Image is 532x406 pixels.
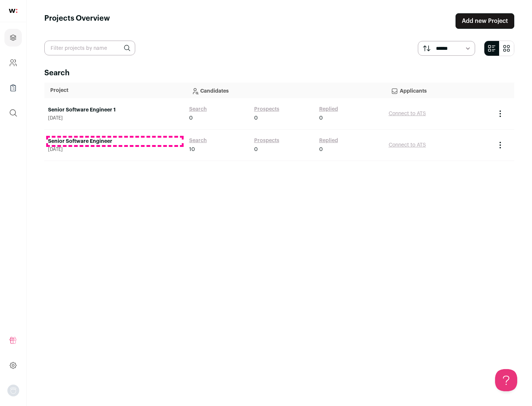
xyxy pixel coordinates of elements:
[495,369,517,391] iframe: Help Scout Beacon - Open
[189,114,193,122] span: 0
[254,146,258,153] span: 0
[189,137,207,144] a: Search
[4,79,22,97] a: Company Lists
[254,106,279,113] a: Prospects
[9,9,17,13] img: wellfound-shorthand-0d5821cbd27db2630d0214b213865d53afaa358527fdda9d0ea32b1df1b89c2c.svg
[319,146,323,153] span: 0
[389,111,426,116] a: Connect to ATS
[7,385,19,396] button: Open dropdown
[319,114,323,122] span: 0
[44,13,110,29] h1: Projects Overview
[319,106,338,113] a: Replied
[4,54,22,72] a: Company and ATS Settings
[48,138,182,145] a: Senior Software Engineer
[496,109,505,118] button: Project Actions
[189,146,195,153] span: 10
[50,87,180,94] p: Project
[7,385,19,396] img: nopic.png
[191,83,379,98] p: Candidates
[389,142,426,148] a: Connect to ATS
[4,29,22,47] a: Projects
[48,115,182,121] span: [DATE]
[319,137,338,144] a: Replied
[254,114,258,122] span: 0
[391,83,486,98] p: Applicants
[189,106,207,113] a: Search
[48,106,182,114] a: Senior Software Engineer 1
[48,147,182,152] span: [DATE]
[496,141,505,149] button: Project Actions
[44,41,135,55] input: Filter projects by name
[44,68,514,78] h2: Search
[456,13,514,29] a: Add new Project
[254,137,279,144] a: Prospects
